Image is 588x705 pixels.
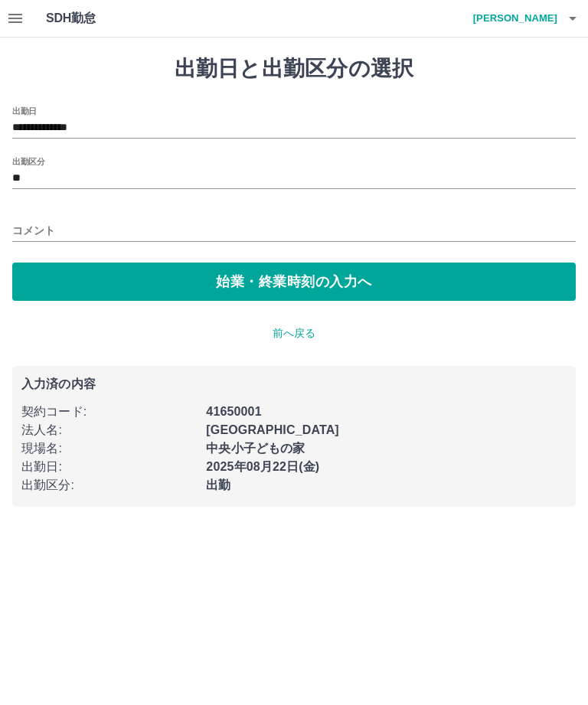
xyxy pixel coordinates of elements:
[12,56,576,82] h1: 出勤日と出勤区分の選択
[206,405,261,418] b: 41650001
[206,478,230,491] b: 出勤
[12,105,37,116] label: 出勤日
[21,421,197,439] p: 法人名 :
[12,155,44,167] label: 出勤区分
[206,423,339,436] b: [GEOGRAPHIC_DATA]
[206,442,305,455] b: 中央小子どもの家
[12,263,576,301] button: 始業・終業時刻の入力へ
[206,460,319,473] b: 2025年08月22日(金)
[21,378,567,390] p: 入力済の内容
[21,476,197,494] p: 出勤区分 :
[21,403,197,421] p: 契約コード :
[21,458,197,476] p: 出勤日 :
[21,439,197,458] p: 現場名 :
[12,325,576,341] p: 前へ戻る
